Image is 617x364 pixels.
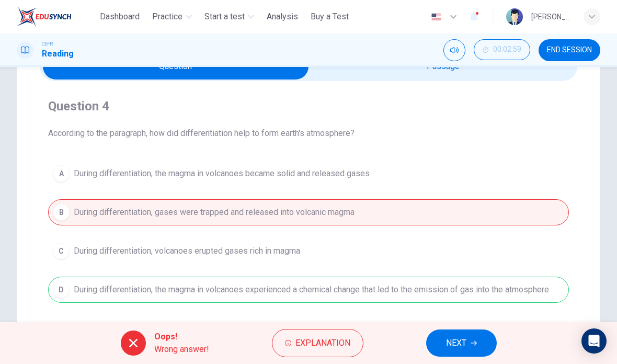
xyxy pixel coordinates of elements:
[272,329,363,357] button: Explanation
[474,39,530,61] div: Hide
[547,46,592,54] span: END SESSION
[200,7,258,26] button: Start a test
[426,329,497,357] button: NEXT
[148,7,196,26] button: Practice
[48,127,569,140] span: According to the paragraph, how did differentiation help to form earth's atmosphere?
[42,40,53,48] span: CEFR
[506,8,523,25] img: Profile picture
[531,10,571,23] div: [PERSON_NAME]
[311,10,349,23] span: Buy a Test
[152,10,182,23] span: Practice
[154,343,209,356] span: Wrong answer!
[474,39,530,60] button: 00:02:59
[100,10,140,23] span: Dashboard
[17,6,96,27] a: ELTC logo
[154,331,209,343] span: Oops!
[443,39,465,61] div: Mute
[581,328,607,354] div: Open Intercom Messenger
[42,48,74,60] h1: Reading
[17,6,72,27] img: ELTC logo
[446,336,466,350] span: NEXT
[96,7,144,26] button: Dashboard
[430,13,443,21] img: en
[262,7,302,26] button: Analysis
[267,10,298,23] span: Analysis
[306,7,353,26] button: Buy a Test
[295,336,350,350] span: Explanation
[204,10,245,23] span: Start a test
[539,39,600,61] button: END SESSION
[48,98,569,115] h4: Question 4
[493,45,521,54] span: 00:02:59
